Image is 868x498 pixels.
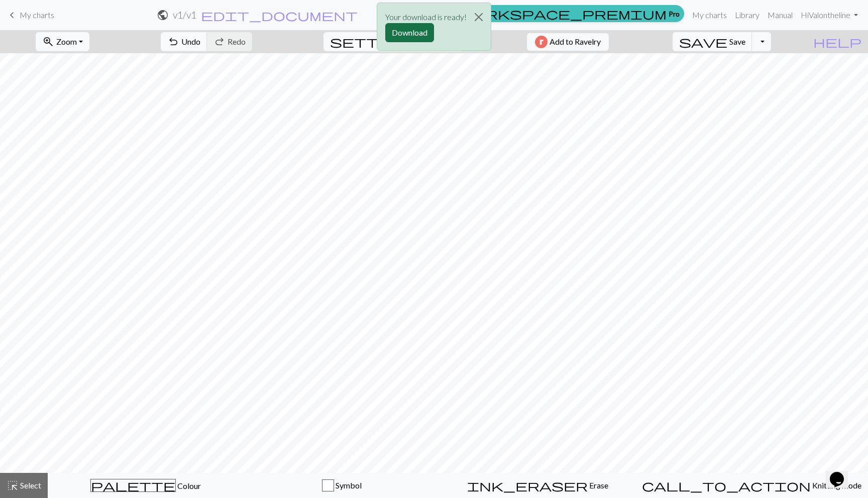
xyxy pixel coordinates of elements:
[7,478,19,492] span: highlight_alt
[19,480,41,490] span: Select
[334,480,362,490] span: Symbol
[642,478,811,492] span: call_to_action
[48,473,244,498] button: Colour
[244,473,440,498] button: Symbol
[176,481,201,490] span: Colour
[91,478,175,492] span: palette
[811,480,861,490] span: Knitting mode
[467,478,588,492] span: ink_eraser
[385,11,467,23] p: Your download is ready!
[385,23,434,42] button: Download
[467,3,491,31] button: Close
[826,458,858,488] iframe: chat widget
[588,480,608,490] span: Erase
[635,473,868,498] button: Knitting mode
[440,473,635,498] button: Erase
